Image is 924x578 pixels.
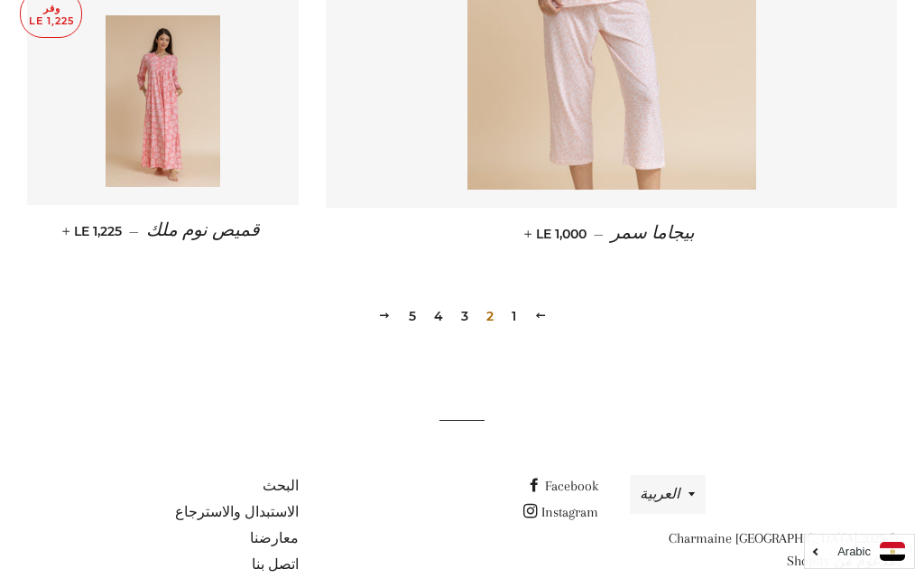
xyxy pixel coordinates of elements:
a: مدعوم من Shopify [787,553,897,569]
button: العربية [630,475,706,514]
a: Instagram [523,504,598,520]
a: قميص نوم ملك — LE 1,225 [27,205,299,256]
span: — [594,226,604,242]
a: معارضنا [250,530,299,546]
span: — [129,223,139,239]
a: 4 [427,303,450,330]
a: Charmaine [GEOGRAPHIC_DATA] [669,530,857,546]
a: 5 [402,303,423,330]
span: قميص نوم ملك [146,220,260,240]
a: البحث [263,478,299,494]
span: 2 [479,303,501,330]
i: Arabic [837,545,871,557]
a: بيجاما سمر — LE 1,000 [326,208,897,259]
a: 1 [504,303,523,330]
a: 3 [454,303,476,330]
a: Facebook [527,478,598,494]
span: LE 1,225 [66,223,122,239]
span: بيجاما سمر [611,223,695,243]
a: اتصل بنا [252,556,299,573]
a: Arabic [814,542,905,561]
p: © 2025, [625,527,897,573]
span: LE 1,000 [528,226,587,242]
a: الاستبدال والاسترجاع [175,504,299,520]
